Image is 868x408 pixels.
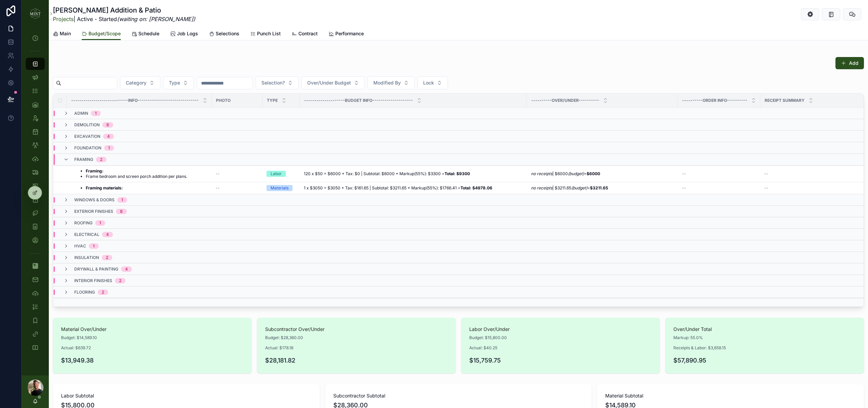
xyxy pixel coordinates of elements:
p: Budget: $15,800.00 [469,335,507,341]
span: electrical [74,232,99,237]
span: $15,759.75 [469,356,652,365]
span: Type [169,79,180,86]
a: -- [682,171,756,177]
span: Main [60,30,71,37]
span: drywall & painting [74,266,118,272]
span: Punch List [257,30,281,37]
a: Framing materials: [75,185,208,191]
span: windows & doors [74,197,115,203]
a: no receipts| $6000(budget)=$6000 [531,171,674,177]
p: Actual: $40.25 [469,345,507,351]
a: -- [216,185,258,191]
a: Framing:Frame bedroom and screen porch addition per plans. [75,168,208,179]
span: Performance [335,30,364,37]
div: 2 [102,290,104,295]
span: excavation [74,134,100,139]
span: | Active - Started [53,15,195,23]
span: Schedule [138,30,159,37]
span: 1 x $3050 = $3050 + Tax: $161.65 | Subtotal: $3211.65 + Markup(55%): $1766.41 = [304,185,492,190]
a: -- [216,171,258,177]
a: -- [682,185,756,191]
span: Budget/Scope [88,30,121,37]
strong: Total: $9300 [445,171,470,176]
img: App logo [30,8,41,19]
strong: $3211.65 [590,185,608,190]
span: 120 x $50 = $6000 + Tax: $0 | Subtotal: $6000 + Markup(55%): $3300 = [304,171,470,176]
span: Subcontractor Over/Under [265,326,448,333]
a: Job Logs [170,27,198,41]
button: Add [835,57,864,69]
span: Selections [216,30,239,37]
span: Category [126,79,146,86]
span: Selection? [261,79,285,86]
p: Actual: $639.72 [61,345,97,351]
span: ----------Over/Under---------- [531,98,599,103]
p: Budget: $28,360.00 [265,335,303,341]
h1: [PERSON_NAME] Addition & Patio [53,5,195,15]
a: Labor [267,171,296,177]
em: (waiting on: [PERSON_NAME]) [117,16,195,22]
span: Lock [423,79,434,86]
span: -- [682,185,686,191]
span: $57,890.95 [673,356,856,365]
li: Frame bedroom and screen porch addition per plans. [86,174,187,179]
span: Material Subtotal [605,392,856,399]
div: 1 [95,111,97,116]
div: Labor [271,171,282,177]
div: 1 [93,243,95,249]
span: Type [267,98,278,103]
a: Materials [267,185,296,191]
span: Labor Over/Under [469,326,652,333]
strong: Total: $4978.06 [460,185,492,190]
span: Over/Under Budget [307,79,351,86]
span: Contract [298,30,318,37]
span: Receipt Summary [765,98,805,103]
span: -- [682,171,686,177]
div: 4 [125,266,128,272]
span: Modified By [373,79,401,86]
span: Photo [216,98,231,103]
span: --------------------Budget Info-------------------- [304,98,413,103]
button: Select Button [120,76,160,89]
strong: Framing: [86,168,103,173]
div: 8 [120,209,123,214]
span: exterior finishes [74,209,113,214]
span: admin [74,111,88,116]
button: Select Button [256,76,299,89]
span: $28,181.82 [265,356,448,365]
em: (budget) [568,171,584,176]
span: Subcontractor Subtotal [333,392,584,399]
a: 120 x $50 = $6000 + Tax: $0 | Subtotal: $6000 + Markup(55%): $3300 =Total: $9300 [304,171,523,177]
p: Markup: 55.0% [673,335,726,341]
span: insulation [74,255,99,260]
p: Receipts & Labor: $3,658.15 [673,345,726,351]
button: Select Button [163,76,194,89]
button: Select Button [368,76,415,89]
em: no receipts [531,185,552,190]
span: flooring [74,290,95,295]
span: -- [216,185,220,191]
span: -- [216,171,220,177]
div: 4 [106,232,109,237]
a: Main [53,27,71,41]
p: Actual: $178.18 [265,345,303,351]
span: ----------------------------Info------------------------------ [71,98,199,103]
div: scrollable content [22,27,49,375]
div: 2 [119,278,121,283]
a: Contract [292,27,318,41]
span: framing [74,157,93,162]
a: Budget/Scope [82,27,121,40]
div: 1 [108,145,110,151]
span: $13,949.38 [61,356,243,365]
a: Performance [329,27,364,41]
span: Job Logs [177,30,198,37]
span: demolition [74,122,100,128]
div: 1 [99,220,101,226]
span: | $6000 = [531,171,600,176]
span: ----------Order Info---------- [682,98,747,103]
span: -- [764,171,768,177]
a: Schedule [132,27,159,41]
span: Material Over/Under [61,326,243,333]
em: no receipts [531,171,552,176]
